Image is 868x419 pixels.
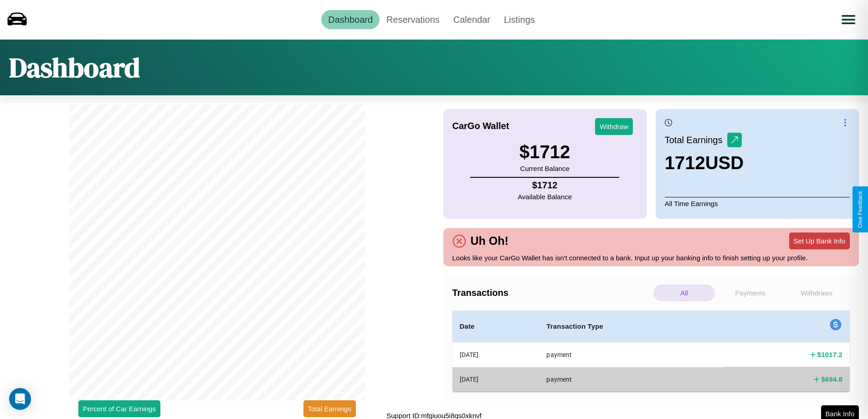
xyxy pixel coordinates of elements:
[466,234,513,248] h4: Uh Oh!
[497,10,542,29] a: Listings
[786,285,847,301] p: Withdraws
[321,10,380,29] a: Dashboard
[539,342,724,367] th: payment
[519,162,570,175] p: Current Balance
[452,367,539,391] th: [DATE]
[518,191,572,203] p: Available Balance
[519,142,570,162] h3: $ 1712
[595,118,633,135] button: Withdraw
[447,10,497,29] a: Calendar
[665,153,744,173] h3: 1712 USD
[452,342,539,367] th: [DATE]
[9,49,140,86] h1: Dashboard
[9,388,31,410] div: Open Intercom Messenger
[719,285,781,301] p: Payments
[539,367,724,391] th: payment
[817,350,842,359] h4: $ 1017.2
[665,197,850,210] p: All Time Earnings
[857,191,863,228] div: Give Feedback
[653,285,715,301] p: All
[518,180,572,191] h4: $ 1712
[452,310,850,392] table: simple table
[452,252,850,264] p: Looks like your CarGo Wallet has isn't connected to a bank. Input up your banking info to finish ...
[380,10,447,29] a: Reservations
[546,321,716,332] h4: Transaction Type
[452,121,509,131] h4: CarGo Wallet
[821,374,842,384] h4: $ 694.8
[452,288,651,298] h4: Transactions
[460,321,532,332] h4: Date
[836,7,861,32] button: Open menu
[78,400,160,417] button: Percent of Car Earnings
[665,132,727,148] p: Total Earnings
[303,400,356,417] button: Total Earnings
[789,233,850,249] button: Set Up Bank Info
